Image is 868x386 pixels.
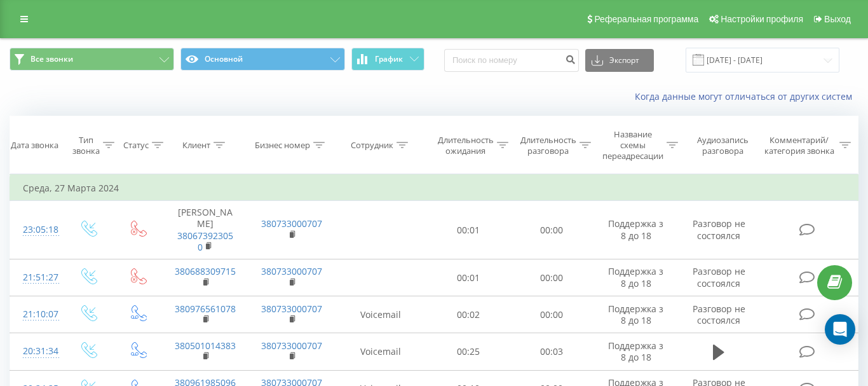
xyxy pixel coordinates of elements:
[123,140,149,151] div: Статус
[824,14,851,24] span: Выход
[23,339,50,364] div: 20:31:34
[593,296,679,333] td: Поддержка з 8 до 18
[585,49,654,72] button: Экспорт
[593,259,679,296] td: Поддержка з 8 до 18
[510,259,593,296] td: 00:00
[11,140,58,151] div: Дата звонка
[593,333,679,370] td: Поддержка з 8 до 18
[602,129,663,162] div: Название схемы переадресации
[334,296,427,333] td: Voicemail
[23,302,50,327] div: 21:10:07
[427,333,510,370] td: 00:25
[261,340,322,352] a: 380733000707
[635,90,858,102] a: Когда данные могут отличаться от других систем
[427,201,510,259] td: 00:01
[23,217,50,242] div: 23:05:18
[520,135,576,156] div: Длительность разговора
[721,14,803,24] span: Настройки профиля
[444,49,579,72] input: Поиск по номеру
[510,333,593,370] td: 00:03
[162,201,248,259] td: [PERSON_NAME]
[762,135,836,156] div: Комментарий/категория звонка
[175,265,236,277] a: 380688309715
[175,340,236,352] a: 380501014383
[261,303,322,315] a: 380733000707
[438,135,494,156] div: Длительность ожидания
[334,333,427,370] td: Voicemail
[510,201,593,259] td: 00:00
[693,303,745,326] span: Разговор не состоялся
[261,217,322,230] a: 380733000707
[182,140,210,151] div: Клиент
[593,201,679,259] td: Поддержка з 8 до 18
[177,230,233,253] a: 380673923050
[10,48,174,71] button: Все звонки
[180,48,345,71] button: Основной
[427,296,510,333] td: 00:02
[351,48,424,71] button: График
[175,303,236,315] a: 380976561078
[10,176,858,201] td: Среда, 27 Марта 2024
[693,265,745,289] span: Разговор не состоялся
[255,140,310,151] div: Бизнес номер
[72,135,100,156] div: Тип звонка
[351,140,393,151] div: Сотрудник
[691,135,756,156] div: Аудиозапись разговора
[594,14,698,24] span: Реферальная программа
[510,296,593,333] td: 00:00
[375,55,403,64] span: График
[31,54,73,64] span: Все звонки
[261,265,322,277] a: 380733000707
[825,314,855,345] div: Open Intercom Messenger
[427,259,510,296] td: 00:01
[693,217,745,241] span: Разговор не состоялся
[23,265,50,290] div: 21:51:27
